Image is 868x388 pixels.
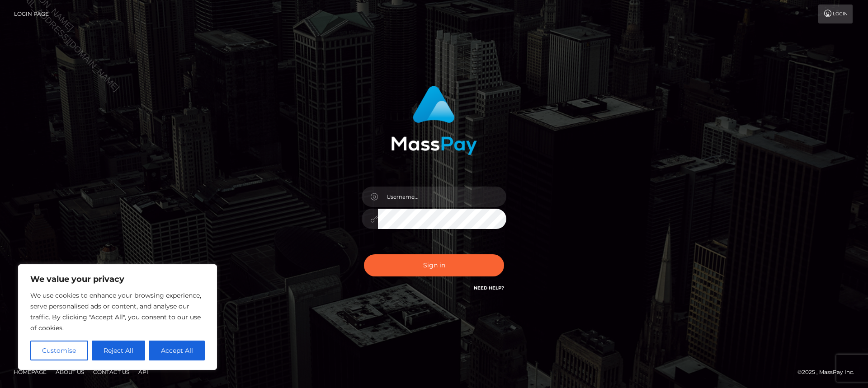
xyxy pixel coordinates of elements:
[30,274,205,285] p: We value your privacy
[364,254,504,276] button: Sign in
[90,365,133,379] a: Contact Us
[391,86,477,155] img: MassPay Login
[797,367,861,377] div: © 2025 , MassPay Inc.
[10,365,50,379] a: Homepage
[135,365,152,379] a: API
[14,5,49,23] a: Login Page
[52,365,88,379] a: About Us
[30,341,88,360] button: Customise
[18,264,217,370] div: We value your privacy
[30,290,205,333] p: We use cookies to enhance your browsing experience, serve personalised ads or content, and analys...
[92,341,146,360] button: Reject All
[818,5,853,23] a: Login
[378,187,506,207] input: Username...
[149,341,205,360] button: Accept All
[474,285,504,291] a: Need Help?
